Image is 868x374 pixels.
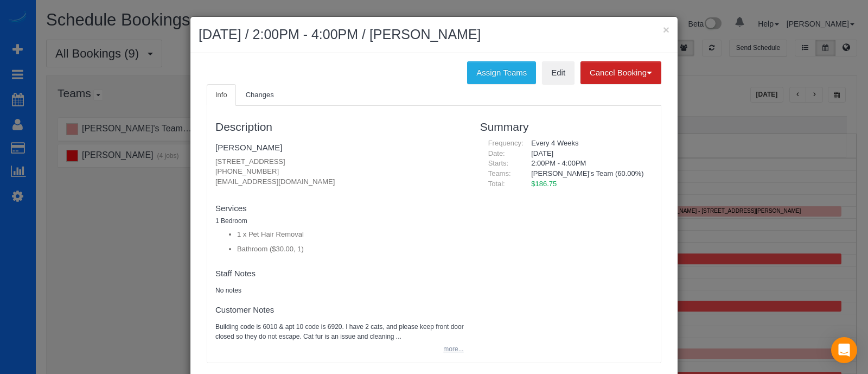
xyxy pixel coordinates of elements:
[580,61,661,84] button: Cancel Booking
[215,157,464,187] p: [STREET_ADDRESS] [PHONE_NUMBER] [EMAIL_ADDRESS][DOMAIN_NAME]
[207,84,236,106] a: Info
[480,121,653,133] h3: Summary
[215,218,464,225] h5: 1 Bedroom
[215,306,464,315] h4: Customer Notes
[467,61,536,84] button: Assign Teams
[215,322,464,341] pre: Building code is 6010 & apt 10 code is 6920. I have 2 cats, and please keep front door closed so ...
[199,25,669,45] h2: [DATE] / 2:00PM - 4:00PM / [PERSON_NAME]
[237,244,464,255] li: Bathroom ($30.00, 1)
[531,169,644,179] li: [PERSON_NAME]'s Team (60.00%)
[523,149,653,159] div: [DATE]
[531,180,557,188] span: $186.75
[542,61,575,84] a: Edit
[246,91,274,99] span: Changes
[488,139,524,147] span: Frequency:
[523,159,653,169] div: 2:00PM - 4:00PM
[831,337,857,363] div: Open Intercom Messenger
[437,341,463,357] button: more...
[215,286,464,295] pre: No notes
[663,24,669,35] button: ×
[237,230,464,240] li: 1 x Pet Hair Removal
[488,180,505,188] span: Total:
[523,138,653,149] div: Every 4 Weeks
[237,84,283,106] a: Changes
[488,169,511,178] span: Teams:
[488,149,505,157] span: Date:
[215,143,282,152] a: [PERSON_NAME]
[215,269,464,278] h4: Staff Notes
[215,91,227,99] span: Info
[215,204,464,213] h4: Services
[488,159,509,167] span: Starts:
[215,121,464,133] h3: Description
